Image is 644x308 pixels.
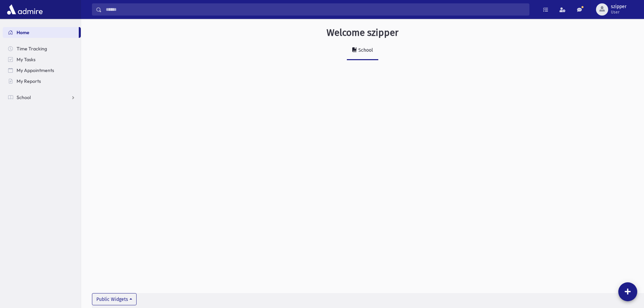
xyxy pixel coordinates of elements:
span: szipper [611,4,626,9]
h3: Welcome szipper [327,27,399,39]
button: Public Widgets [92,293,137,305]
a: School [347,41,378,60]
span: Time Tracking [17,46,47,52]
a: School [3,92,81,103]
span: My Appointments [17,67,54,73]
a: Time Tracking [3,43,81,54]
a: My Appointments [3,65,81,76]
img: AdmirePro [5,3,44,16]
span: My Reports [17,78,41,84]
span: School [17,94,31,100]
a: My Tasks [3,54,81,65]
a: My Reports [3,76,81,87]
span: User [611,9,626,15]
span: Home [17,29,29,35]
a: Home [3,27,79,38]
span: My Tasks [17,56,35,63]
input: Search [102,3,529,16]
div: School [357,47,373,53]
